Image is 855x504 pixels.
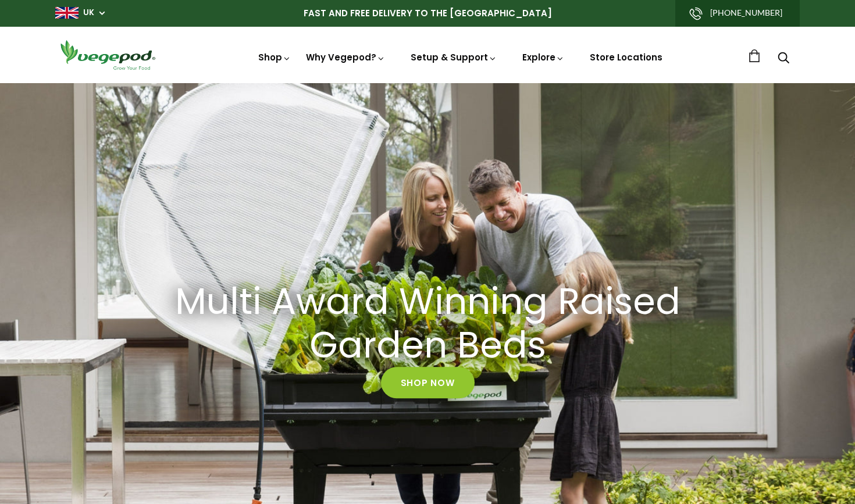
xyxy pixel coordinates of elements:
a: Explore [522,51,564,63]
a: Multi Award Winning Raised Garden Beds [151,280,704,367]
a: Setup & Support [411,51,497,63]
a: UK [83,7,94,19]
a: Shop Now [381,367,475,399]
img: gb_large.png [55,7,79,19]
a: Shop [258,51,291,63]
img: Vegepod [55,38,160,72]
a: Search [778,53,789,65]
a: Why Vegepod? [306,51,385,63]
h2: Multi Award Winning Raised Garden Beds [166,280,689,367]
a: Store Locations [590,51,662,63]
